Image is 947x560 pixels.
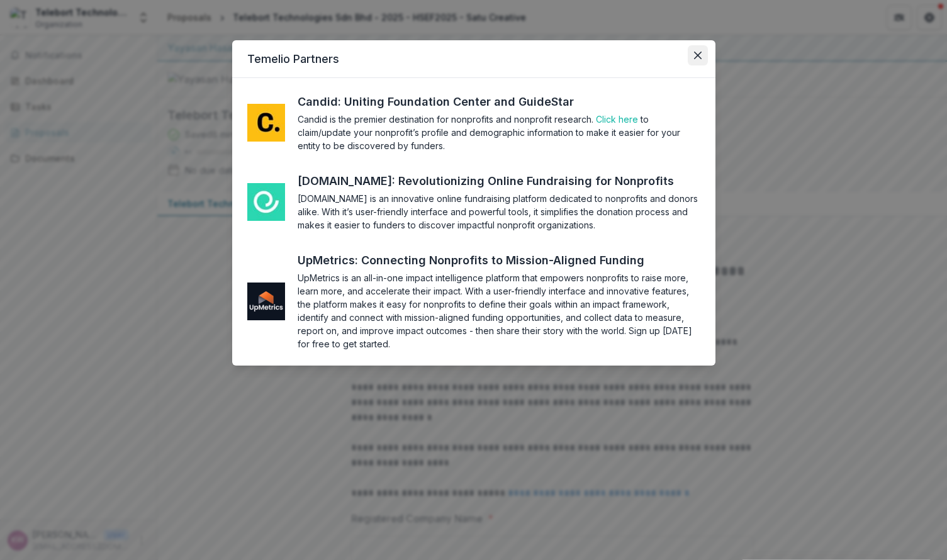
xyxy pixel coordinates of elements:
[247,183,285,221] img: me
[298,93,597,110] a: Candid: Uniting Foundation Center and GuideStar
[232,40,715,78] header: Temelio Partners
[298,252,668,269] a: UpMetrics: Connecting Nonprofits to Mission-Aligned Funding
[298,113,700,152] section: Candid is the premier destination for nonprofits and nonprofit research. to claim/update your non...
[298,192,700,232] section: [DOMAIN_NAME] is an innovative online fundraising platform dedicated to nonprofits and donors ali...
[298,172,697,189] a: [DOMAIN_NAME]: Revolutionizing Online Fundraising for Nonprofits
[247,104,285,142] img: me
[298,271,700,350] section: UpMetrics is an all-in-one impact intelligence platform that empowers nonprofits to raise more, l...
[688,45,708,65] button: Close
[596,114,638,125] a: Click here
[247,283,285,320] img: me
